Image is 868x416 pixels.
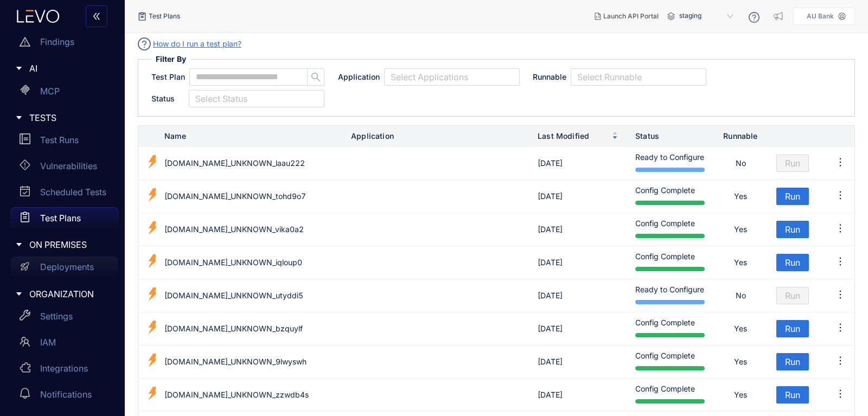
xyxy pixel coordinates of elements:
span: AI [29,63,110,73]
div: Ready to Configure [635,284,705,308]
button: Run [776,155,809,172]
a: Test Plans [11,207,118,233]
td: Yes [713,312,768,345]
p: IAM [40,337,56,347]
div: [DATE] [538,157,563,169]
span: Run [785,191,800,201]
p: Findings [40,37,74,47]
span: Run [785,225,800,234]
span: ellipsis [835,322,846,333]
th: Name [156,126,342,147]
td: [DOMAIN_NAME]_UNKNOWN_iqloup0 [156,246,342,279]
a: Settings [11,305,118,331]
span: staging [679,8,736,25]
a: Deployments [11,257,118,283]
td: [DOMAIN_NAME]_UNKNOWN_9lwyswh [156,345,342,379]
td: [DOMAIN_NAME]_UNKNOWN_laau222 [156,147,342,180]
a: Vulnerabilities [11,155,118,181]
p: MCP [40,86,60,96]
span: double-left [92,12,101,22]
button: Run [776,188,809,205]
span: caret-right [15,65,23,72]
button: Launch API Portal [586,8,667,25]
span: caret-right [15,290,23,298]
td: No [713,279,768,312]
th: Runnable [713,126,768,147]
button: Run [776,320,809,337]
span: caret-right [15,241,23,248]
p: Integrations [40,363,88,373]
p: Test Runs [40,135,79,145]
div: ORGANIZATION [7,283,118,305]
div: [DATE] [538,389,563,401]
a: Scheduled Tests [11,181,118,207]
span: team [20,336,30,347]
td: Yes [713,379,768,412]
div: ON PREMISES [7,233,118,256]
div: TESTS [7,106,118,129]
span: warning [20,36,30,47]
a: Integrations [11,357,118,383]
button: Run [776,287,809,304]
a: IAM [11,331,118,357]
div: [DATE] [538,290,563,302]
div: Config Complete [635,317,705,341]
button: Run [776,221,809,238]
td: [DOMAIN_NAME]_UNKNOWN_tohd9o7 [156,180,342,213]
span: ellipsis [835,388,846,399]
span: Run [785,324,800,334]
span: ellipsis [835,355,846,366]
button: double-left [86,5,107,27]
button: search [307,68,324,86]
span: Run [785,390,800,400]
p: Scheduled Tests [40,187,106,197]
td: Yes [713,246,768,279]
span: Application [338,72,380,82]
td: [DOMAIN_NAME]_UNKNOWN_bzquylf [156,312,342,345]
div: Config Complete [635,383,705,407]
th: Application [342,126,529,147]
p: Settings [40,311,73,321]
span: ellipsis [835,223,846,234]
span: ellipsis [835,157,846,168]
td: Yes [713,345,768,379]
div: Config Complete [635,184,705,208]
div: Config Complete [635,251,705,274]
a: MCP [11,80,118,106]
td: Yes [713,180,768,213]
span: ellipsis [835,256,846,267]
div: Ready to Configure [635,151,705,175]
a: Test Runs [11,129,118,155]
div: Test Plans [138,12,180,21]
td: [DOMAIN_NAME]_UNKNOWN_vika0a2 [156,213,342,246]
td: [DOMAIN_NAME]_UNKNOWN_utyddi5 [156,279,342,312]
th: Status [627,126,713,147]
span: TESTS [29,113,110,123]
p: Notifications [40,389,92,399]
span: ORGANIZATION [29,289,110,299]
a: Notifications [11,383,118,409]
td: Yes [713,213,768,246]
span: Filter By [151,54,190,65]
span: Run [785,357,800,367]
td: No [713,147,768,180]
span: ellipsis [835,190,846,201]
div: Config Complete [635,217,705,241]
span: caret-right [15,114,23,121]
button: Run [776,254,809,271]
span: Test Plan [151,72,185,82]
div: [DATE] [538,190,563,202]
div: [DATE] [538,223,563,235]
div: AI [7,57,118,80]
span: ON PREMISES [29,240,110,249]
a: How do I run a test plan? [153,38,241,50]
p: AU Bank [807,12,834,20]
div: [DATE] [538,323,563,335]
span: Status [151,93,175,104]
span: Last Modified [538,130,610,142]
div: [DATE] [538,356,563,368]
span: ellipsis [835,289,846,300]
button: Run [776,353,809,370]
p: Test Plans [40,213,81,223]
div: Config Complete [635,350,705,374]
